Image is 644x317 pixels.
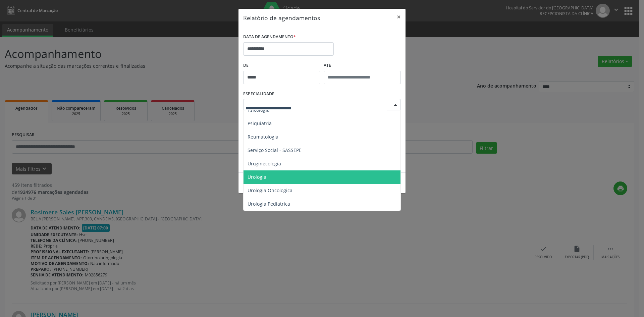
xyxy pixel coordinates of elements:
[248,147,302,153] span: Serviço Social - SASSEPE
[248,134,278,140] span: Reumatologia
[248,201,290,207] span: Urologia Pediatrica
[248,187,292,194] span: Urologia Oncologica
[324,60,401,71] label: ATÉ
[243,89,274,99] label: ESPECIALIDADE
[243,32,296,42] label: DATA DE AGENDAMENTO
[248,120,272,126] span: Psiquiatria
[248,160,281,167] span: Uroginecologia
[243,60,320,71] label: De
[248,174,266,180] span: Urologia
[243,13,320,22] h5: Relatório de agendamentos
[392,9,406,25] button: Close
